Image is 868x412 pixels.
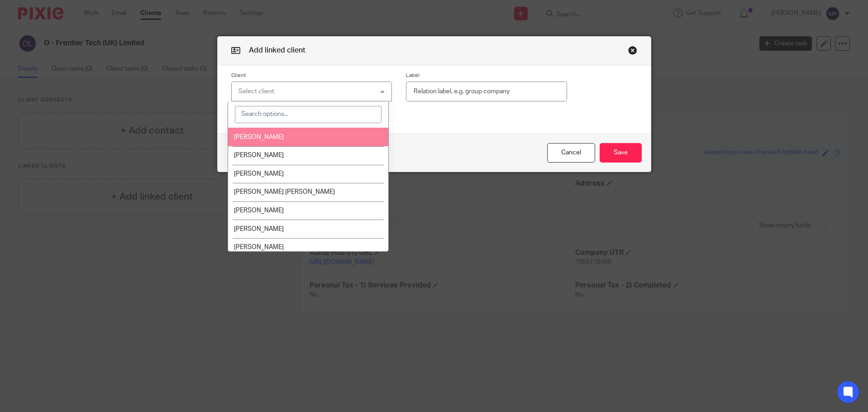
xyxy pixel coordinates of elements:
[234,244,284,250] span: [PERSON_NAME]
[231,72,392,79] label: Client
[234,226,284,232] span: [PERSON_NAME]
[406,81,567,102] input: Relation label, e.g. group company
[234,189,335,195] span: [PERSON_NAME] [PERSON_NAME]
[249,47,305,54] span: Add linked client
[406,72,567,79] label: Label
[234,171,284,177] span: [PERSON_NAME]
[234,134,284,140] span: [PERSON_NAME]
[547,143,595,163] button: Cancel
[238,88,274,95] div: Select client
[234,207,284,214] span: [PERSON_NAME]
[600,143,642,163] button: Save
[234,152,284,158] span: [PERSON_NAME]
[235,106,382,123] input: Search options...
